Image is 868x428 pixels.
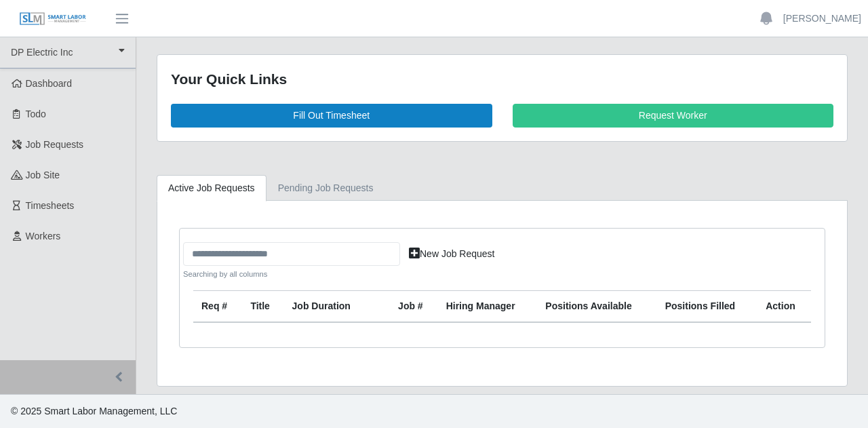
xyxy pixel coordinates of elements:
span: Dashboard [26,78,73,89]
a: Fill Out Timesheet [171,104,492,128]
th: Req # [193,291,242,323]
a: Active Job Requests [157,175,267,201]
span: job site [26,170,60,180]
span: Job Requests [26,139,84,150]
th: Positions Available [537,291,656,323]
th: Positions Filled [657,291,758,323]
th: Title [242,291,283,323]
th: Hiring Manager [438,291,538,323]
span: Timesheets [26,200,75,211]
a: Request Worker [513,104,834,128]
span: Todo [26,109,46,119]
div: Your Quick Links [171,69,833,90]
span: Workers [26,231,61,241]
a: New Job Request [400,242,504,266]
th: Job # [390,291,438,323]
th: Job Duration [284,291,372,323]
small: Searching by all columns [183,269,400,280]
a: Pending Job Requests [267,175,385,201]
span: © 2025 Smart Labor Management, LLC [11,406,177,416]
th: Action [757,291,811,323]
a: [PERSON_NAME] [783,12,861,26]
img: SLM Logo [19,12,87,26]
